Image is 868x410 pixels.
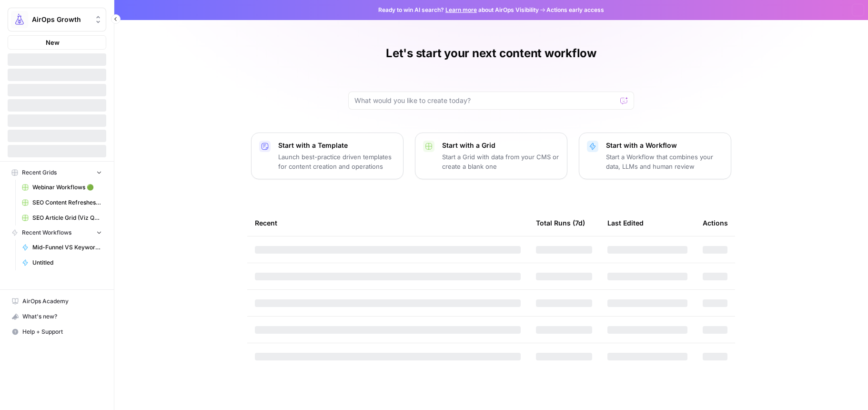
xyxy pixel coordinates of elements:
p: Start with a Template [278,141,395,150]
span: Untitled [32,258,102,267]
img: AirOps Growth Logo [11,11,28,28]
div: Recent [255,210,521,236]
div: What's new? [8,309,106,324]
a: Mid-Funnel VS Keyword Research [18,240,106,255]
span: SEO Content Refreshes 🟢 [32,198,102,207]
button: Recent Grids [8,165,106,180]
button: Start with a GridStart a Grid with data from your CMS or create a blank one [415,133,567,179]
span: AirOps Growth [32,15,90,24]
span: Ready to win AI search? about AirOps Visibility [378,6,539,14]
div: Total Runs (7d) [536,210,585,236]
button: Help + Support [8,324,106,339]
span: Recent Workflows [22,228,71,237]
button: Recent Workflows [8,225,106,240]
button: What's new? [8,309,106,324]
span: Recent Grids [22,168,57,177]
div: Last Edited [607,210,644,236]
a: AirOps Academy [8,294,106,309]
a: SEO Content Refreshes 🟢 [18,195,106,210]
button: Start with a TemplateLaunch best-practice driven templates for content creation and operations [251,133,404,179]
a: SEO Article Grid (Viz Questions) [18,210,106,225]
a: Webinar Workflows 🟢 [18,180,106,195]
span: Help + Support [22,328,102,336]
button: New [8,35,106,50]
h1: Let's start your next content workflow [386,46,596,61]
span: SEO Article Grid (Viz Questions) [32,214,102,222]
input: What would you like to create today? [354,96,616,105]
button: Workspace: AirOps Growth [8,8,106,31]
p: Start with a Workflow [606,141,723,150]
a: Untitled [18,255,106,270]
p: Start with a Grid [442,141,559,150]
span: Actions early access [546,6,604,14]
span: Mid-Funnel VS Keyword Research [32,243,102,252]
a: Learn more [445,6,477,13]
div: Actions [703,210,728,236]
button: Start with a WorkflowStart a Workflow that combines your data, LLMs and human review [579,133,731,179]
span: New [46,38,60,47]
p: Start a Workflow that combines your data, LLMs and human review [606,152,723,171]
p: Start a Grid with data from your CMS or create a blank one [442,152,559,171]
p: Launch best-practice driven templates for content creation and operations [278,152,395,171]
span: AirOps Academy [22,297,102,306]
span: Webinar Workflows 🟢 [32,183,102,192]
